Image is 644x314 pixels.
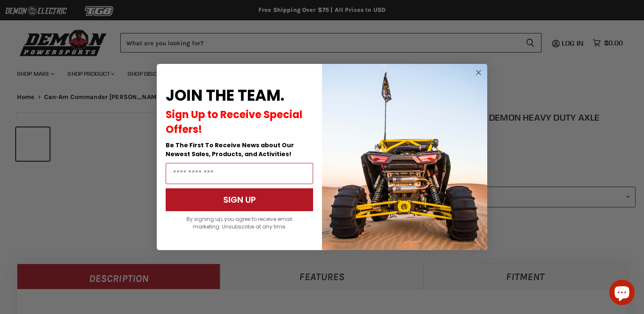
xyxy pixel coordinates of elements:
[607,280,637,307] inbox-online-store-chat: Shopify online store chat
[473,67,484,78] button: Close dialog
[322,64,487,250] img: a9095488-b6e7-41ba-879d-588abfab540b.jpeg
[166,188,313,211] button: SIGN UP
[166,107,303,136] span: Sign Up to Receive Special Offers!
[186,215,292,230] span: By signing up, you agree to receive email marketing. Unsubscribe at any time.
[166,141,294,158] span: Be The First To Receive News about Our Newest Sales, Products, and Activities!
[166,85,284,106] span: JOIN THE TEAM.
[166,163,313,184] input: Email Address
